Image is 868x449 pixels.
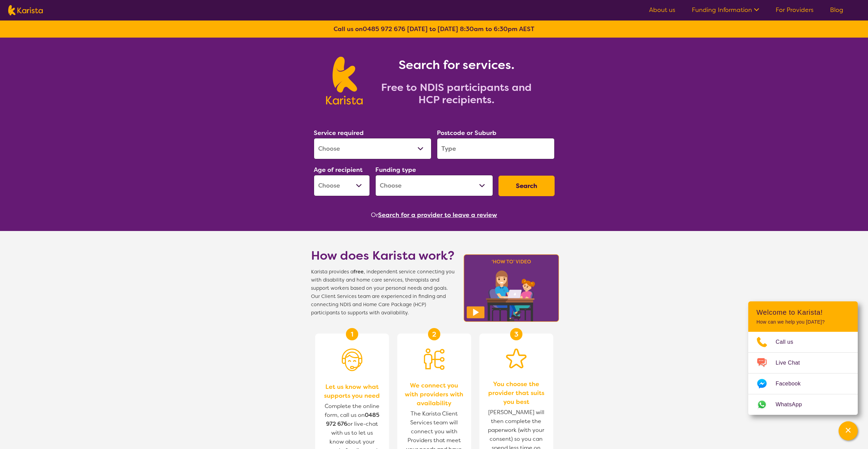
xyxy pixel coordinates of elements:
span: Live Chat [776,358,808,368]
a: For Providers [776,6,814,14]
button: Channel Menu [839,421,858,440]
h2: Welcome to Karista! [756,308,850,316]
span: Or [371,210,378,220]
img: Karista video [462,252,561,324]
ul: Choose channel [748,332,858,415]
span: We connect you with providers with availability [404,381,464,408]
h1: How does Karista work? [311,247,455,264]
h2: Free to NDIS participants and HCP recipients. [371,81,542,106]
div: Channel Menu [748,301,858,415]
div: 2 [428,328,440,340]
img: Person being matched to services icon [424,349,444,370]
div: 1 [346,328,358,340]
img: Karista logo [8,5,43,15]
span: WhatsApp [776,399,810,410]
div: 3 [510,328,522,340]
a: Web link opens in a new tab. [748,394,858,415]
b: free [353,269,364,275]
a: Blog [830,6,843,14]
label: Age of recipient [314,166,363,174]
a: About us [649,6,675,14]
label: Postcode or Suburb [437,129,496,137]
img: Star icon [506,349,527,368]
a: Funding Information [692,6,759,14]
img: Karista logo [326,57,363,105]
button: Search [498,176,555,196]
input: Type [437,138,555,159]
img: Person with headset icon [342,349,362,371]
span: Call us [776,337,802,347]
span: Karista provides a , independent service connecting you with disability and home care services, t... [311,268,455,317]
button: Search for a provider to leave a review [378,210,497,220]
span: Facebook [776,379,809,389]
label: Service required [314,129,364,137]
span: You choose the provider that suits you best [486,380,546,406]
p: How can we help you [DATE]? [756,319,850,325]
label: Funding type [375,166,416,174]
b: Call us on [DATE] to [DATE] 8:30am to 6:30pm AEST [334,25,534,33]
span: Let us know what supports you need [322,382,382,400]
h1: Search for services. [371,57,542,73]
a: 0485 972 676 [363,25,405,33]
